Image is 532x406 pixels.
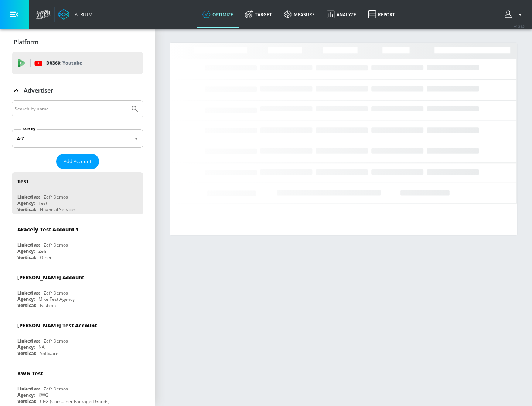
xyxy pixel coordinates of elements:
span: v 4.24.0 [514,24,525,28]
div: Agency: [17,200,35,206]
div: Other [40,254,52,261]
div: Vertical: [17,254,36,261]
div: Linked as: [17,242,40,248]
div: Software [40,350,58,357]
div: Zefr [38,248,47,254]
div: Agency: [17,392,35,398]
div: [PERSON_NAME] Account [17,274,84,281]
a: Report [362,1,401,28]
div: Test [38,200,47,206]
div: Aracely Test Account 1 [17,226,79,233]
div: KWG [38,392,48,398]
div: Vertical: [17,302,36,309]
div: Mike Test Agency [38,296,75,302]
div: Vertical: [17,398,36,405]
div: Vertical: [17,206,36,213]
a: measure [278,1,321,28]
a: optimize [197,1,239,28]
div: Linked as: [17,194,40,200]
div: Linked as: [17,386,40,392]
div: Agency: [17,248,35,254]
div: Zefr Demos [44,194,68,200]
div: A-Z [12,129,143,148]
div: NA [38,344,45,350]
div: [PERSON_NAME] Test AccountLinked as:Zefr DemosAgency:NAVertical:Software [12,316,143,358]
div: [PERSON_NAME] AccountLinked as:Zefr DemosAgency:Mike Test AgencyVertical:Fashion [12,268,143,310]
a: Analyze [321,1,362,28]
p: Advertiser [24,86,53,94]
div: Financial Services [40,206,76,213]
label: Sort By [21,127,37,131]
div: Platform [12,32,143,52]
div: DV360: Youtube [12,52,143,74]
div: TestLinked as:Zefr DemosAgency:TestVertical:Financial Services [12,172,143,214]
a: Atrium [58,9,93,20]
input: Search by name [15,104,127,114]
div: Zefr Demos [44,386,68,392]
div: Atrium [72,11,93,18]
div: Zefr Demos [44,290,68,296]
div: Aracely Test Account 1Linked as:Zefr DemosAgency:ZefrVertical:Other [12,220,143,262]
div: Fashion [40,302,56,309]
div: Zefr Demos [44,242,68,248]
div: [PERSON_NAME] Test Account [17,322,97,329]
a: Target [239,1,278,28]
div: Agency: [17,344,35,350]
span: Add Account [64,157,92,166]
div: Linked as: [17,290,40,296]
div: CPG (Consumer Packaged Goods) [40,398,110,405]
p: Youtube [62,59,82,67]
button: Add Account [56,154,99,169]
p: DV360: [46,59,82,67]
div: KWG Test [17,370,43,377]
div: Vertical: [17,350,36,357]
div: Test [17,178,28,185]
div: Zefr Demos [44,338,68,344]
div: Advertiser [12,80,143,101]
div: Agency: [17,296,35,302]
div: Linked as: [17,338,40,344]
p: Platform [14,38,38,46]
